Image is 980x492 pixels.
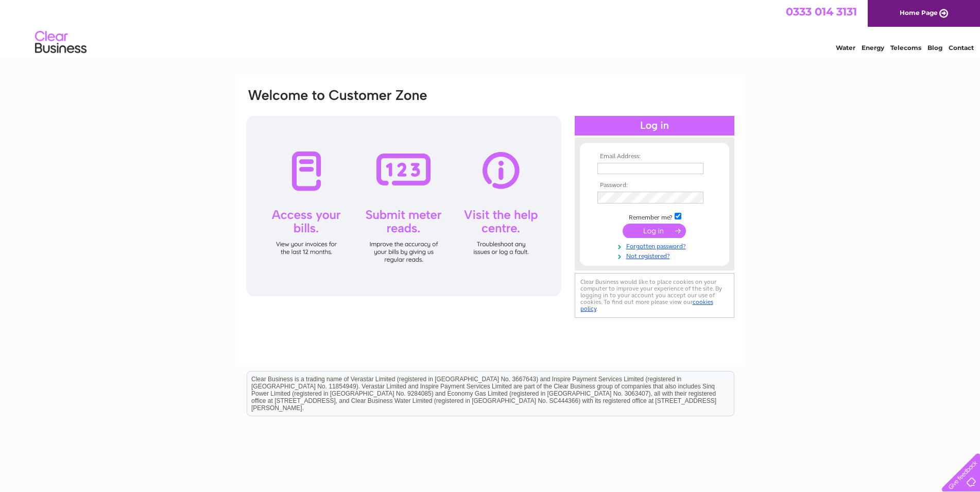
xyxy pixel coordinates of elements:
[597,250,714,260] a: Not registered?
[247,6,734,50] div: Clear Business is a trading name of Verastar Limited (registered in [GEOGRAPHIC_DATA] No. 3667643...
[580,298,713,312] a: cookies policy
[575,273,734,318] div: Clear Business would like to place cookies on your computer to improve your experience of the sit...
[35,27,87,58] img: logo.png
[595,153,714,160] th: Email Address:
[836,44,855,52] a: Water
[595,211,714,222] td: Remember me?
[890,44,921,52] a: Telecoms
[597,241,714,250] a: Forgotten password?
[786,5,857,18] a: 0333 014 3131
[623,224,686,238] input: Submit
[862,44,884,52] a: Energy
[927,44,942,52] a: Blog
[949,44,974,52] a: Contact
[595,182,714,189] th: Password:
